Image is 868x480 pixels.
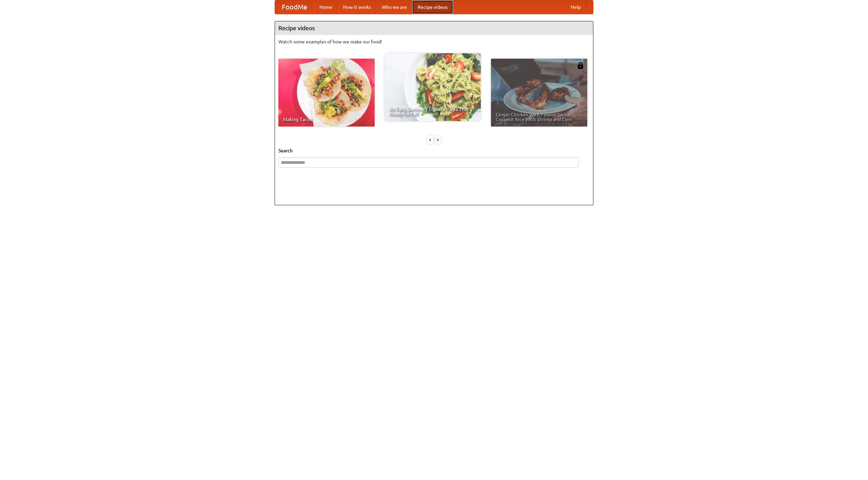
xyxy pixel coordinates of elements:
p: Watch some examples of how we make our food! [278,38,590,45]
span: Making Tacos [283,117,370,122]
div: « [427,135,433,144]
a: Who we are [376,0,412,14]
a: FoodMe [275,0,314,14]
h4: Recipe videos [275,21,593,35]
a: How it works [338,0,376,14]
span: An Easy, Summery Tomato Pasta That's Ready for Fall [389,107,476,116]
img: 483408.png [577,62,584,69]
a: Help [565,0,586,14]
a: Making Tacos [278,59,375,127]
a: Recipe videos [412,0,453,14]
h5: Search [278,147,590,154]
a: An Easy, Summery Tomato Pasta That's Ready for Fall [384,53,481,121]
div: » [435,135,441,144]
a: Home [314,0,338,14]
